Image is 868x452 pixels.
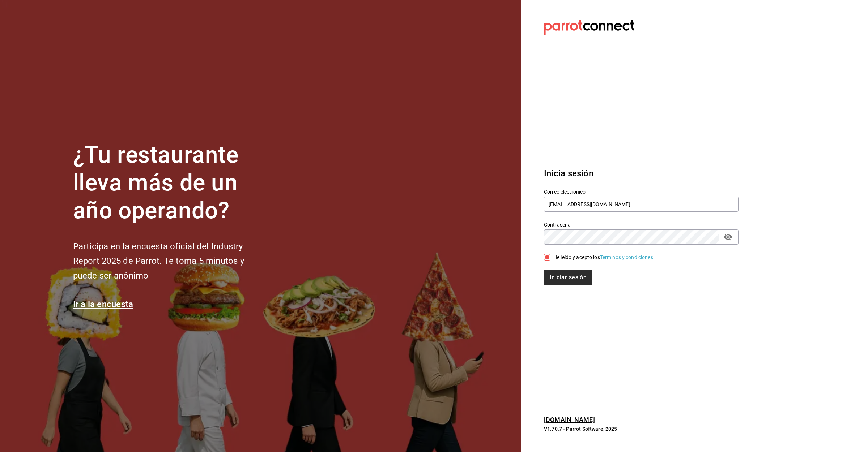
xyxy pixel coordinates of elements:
h3: Inicia sesión [544,167,739,180]
a: [DOMAIN_NAME] [544,416,595,423]
a: Ir a la encuesta [73,299,133,309]
button: Iniciar sesión [544,270,592,285]
p: V1.70.7 - Parrot Software, 2025. [544,425,739,432]
div: He leído y acepto los [553,254,655,261]
h1: ¿Tu restaurante lleva más de un año operando? [73,141,268,224]
label: Correo electrónico [544,189,739,194]
h2: Participa en la encuesta oficial del Industry Report 2025 de Parrot. Te toma 5 minutos y puede se... [73,239,268,283]
button: passwordField [722,231,734,243]
a: Términos y condiciones. [600,254,655,260]
label: Contraseña [544,222,739,227]
input: Ingresa tu correo electrónico [544,197,739,212]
